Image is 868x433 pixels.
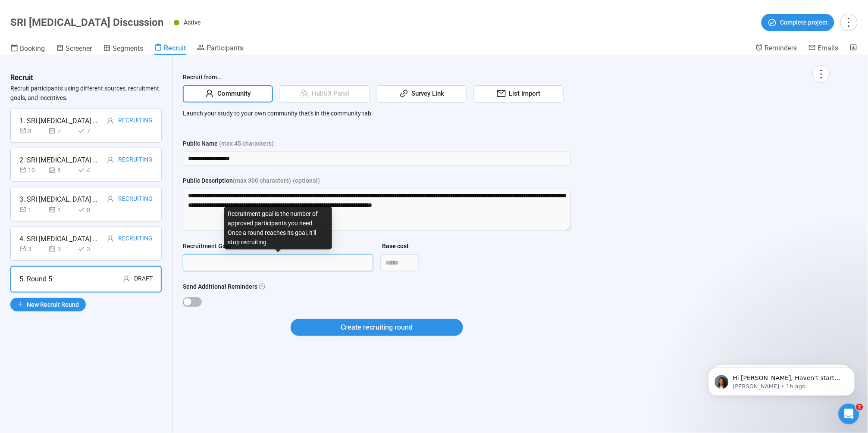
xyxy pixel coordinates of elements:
[17,301,23,307] span: plus
[839,404,859,424] iframe: Intercom live chat
[808,44,839,54] a: Emails
[818,44,839,52] span: Emails
[506,89,541,99] span: List Import
[103,44,143,55] a: Segments
[183,297,202,307] button: Send Additional Reminders
[197,44,243,54] a: Participants
[134,274,153,284] div: Draft
[10,44,45,55] a: Booking
[10,84,162,103] p: Recruit participants using different sources, recruitment goals, and incentives.
[118,194,153,205] div: Recruiting
[154,44,186,55] a: Recruit
[815,68,827,80] span: more
[233,176,291,185] span: (max 300 characters)
[183,241,231,251] div: Recruitment Goal
[66,44,92,53] span: Screener
[382,241,409,251] div: Base cost
[78,205,104,215] div: 0
[107,235,114,242] span: user
[856,404,863,411] span: 2
[78,165,104,175] div: 4
[843,16,855,28] span: more
[183,109,830,118] p: Launch your study to your own community that's in the community tab.
[696,349,868,410] iframe: Intercom notifications message
[497,89,506,98] span: mail
[113,44,143,53] span: Segments
[19,115,101,126] div: 1. SRI [MEDICAL_DATA] Discussion
[761,14,834,31] button: Complete project
[183,139,274,148] div: Public Name
[118,234,153,244] div: Recruiting
[408,89,445,99] span: Survey Link
[49,126,75,136] div: 7
[10,16,163,28] h1: SRI [MEDICAL_DATA] Discussion
[27,300,79,309] span: New Recruit Round
[107,156,114,163] span: user
[214,89,251,99] span: Community
[219,139,274,148] span: (max 45 characters)
[765,44,797,52] span: Reminders
[49,244,75,254] div: 3
[78,126,104,136] div: 7
[183,282,265,291] label: Send Additional Reminders
[183,176,291,185] div: Public Description
[19,244,45,254] div: 3
[164,44,186,52] span: Recruit
[19,194,101,205] div: 3. SRI [MEDICAL_DATA] Discussion
[813,65,830,83] button: more
[78,244,104,254] div: 3
[755,44,797,54] a: Reminders
[10,72,33,84] h3: Recruit
[183,72,830,85] div: Recruit from...
[107,117,114,124] span: user
[19,234,101,244] div: 4. SRI [MEDICAL_DATA] Discussion
[224,206,332,249] div: Recruitment goal is the number of approved participants you need. Once a round reaches its goal, ...
[49,205,75,215] div: 1
[19,205,45,215] div: 1
[840,14,858,31] button: more
[291,319,463,336] button: Create recruiting round
[184,19,201,26] span: Active
[107,196,114,202] span: user
[49,165,75,175] div: 8
[341,322,413,333] span: Create recruiting round
[123,275,130,282] span: user
[118,115,153,126] div: Recruiting
[259,283,265,290] span: question-circle
[20,44,45,53] span: Booking
[19,126,45,136] div: 8
[309,89,350,99] span: HubUX Panel
[207,44,243,52] span: Participants
[300,89,309,98] span: team
[400,89,408,98] span: link
[19,155,101,165] div: 2. SRI [MEDICAL_DATA] Discussion
[19,165,45,175] div: 10
[780,18,828,27] span: Complete project
[118,155,153,165] div: Recruiting
[205,89,214,98] span: user
[19,274,52,284] div: 5. Round 5
[10,298,86,312] button: plusNew Recruit Round
[293,176,320,185] span: (optional)
[56,44,92,55] a: Screener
